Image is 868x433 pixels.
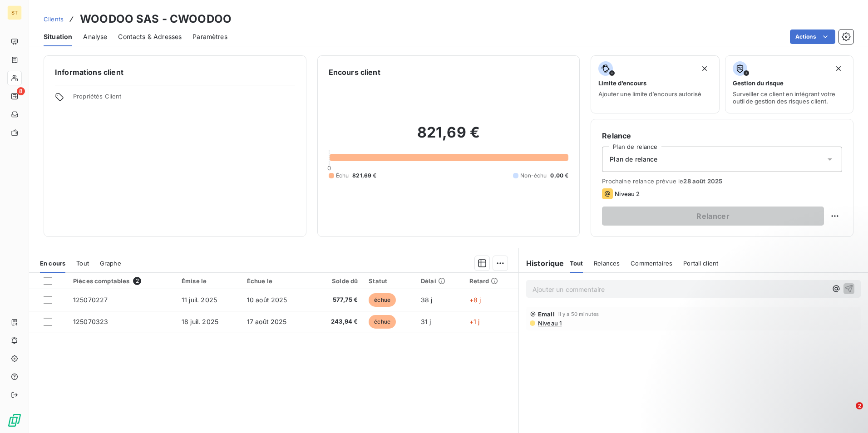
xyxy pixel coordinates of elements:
span: 8 [17,87,25,95]
iframe: Intercom live chat [837,402,859,424]
span: Contacts & Adresses [118,32,182,41]
span: 125070227 [73,296,108,304]
span: 31 j [421,318,431,325]
span: 2 [856,402,863,409]
div: Statut [369,277,410,285]
h6: Informations client [55,67,295,78]
span: Email [538,310,555,318]
span: +1 j [469,318,480,325]
span: échue [369,293,396,307]
span: En cours [40,260,65,267]
span: Limite d’encours [598,79,646,87]
span: Portail client [683,260,718,267]
span: 28 août 2025 [683,177,722,185]
div: Pièces comptables [73,277,171,285]
span: Niveau 1 [537,320,562,327]
div: Émise le [182,277,236,285]
span: Échu [336,172,349,180]
span: Relances [594,260,620,267]
span: Niveau 2 [615,190,640,197]
div: Délai [421,277,459,285]
span: Analyse [83,32,107,41]
div: ST [7,5,22,20]
span: Propriétés Client [73,93,295,105]
button: Limite d’encoursAjouter une limite d’encours autorisé [591,55,719,113]
h3: WOODOO SAS - CWOODOO [80,11,232,27]
button: Relancer [602,207,824,226]
span: 10 août 2025 [247,296,287,304]
span: 0,00 € [550,172,568,180]
a: Clients [44,15,64,24]
span: Non-échu [520,172,547,180]
span: 2 [133,277,141,285]
h6: Historique [519,258,564,269]
h6: Relance [602,130,842,141]
span: Clients [44,15,64,23]
span: Situation [44,32,72,41]
button: Gestion du risqueSurveiller ce client en intégrant votre outil de gestion des risques client. [725,55,853,113]
span: 577,75 € [317,295,358,305]
span: 18 juil. 2025 [182,318,218,325]
img: Logo LeanPay [7,413,22,428]
span: Paramètres [192,32,227,41]
span: Plan de relance [610,155,657,164]
div: Échue le [247,277,306,285]
span: Tout [570,260,583,267]
span: il y a 50 minutes [558,311,599,317]
div: Solde dû [317,277,358,285]
span: Commentaires [631,260,672,267]
span: 125070323 [73,318,108,325]
iframe: Intercom notifications message [686,345,868,408]
span: 243,94 € [317,317,358,326]
a: 8 [7,89,21,103]
span: Gestion du risque [733,79,784,87]
span: échue [369,315,396,329]
span: Prochaine relance prévue le [602,177,842,185]
button: Actions [790,30,835,44]
span: +8 j [469,296,481,304]
span: 38 j [421,296,433,304]
span: 0 [327,164,331,172]
span: Surveiller ce client en intégrant votre outil de gestion des risques client. [733,90,846,105]
span: 821,69 € [352,172,376,180]
h2: 821,69 € [329,123,569,151]
div: Retard [469,277,513,285]
span: Tout [76,260,89,267]
h6: Encours client [329,67,380,78]
span: 11 juil. 2025 [182,296,217,304]
span: Graphe [100,260,121,267]
span: Ajouter une limite d’encours autorisé [598,90,701,98]
span: 17 août 2025 [247,318,287,325]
